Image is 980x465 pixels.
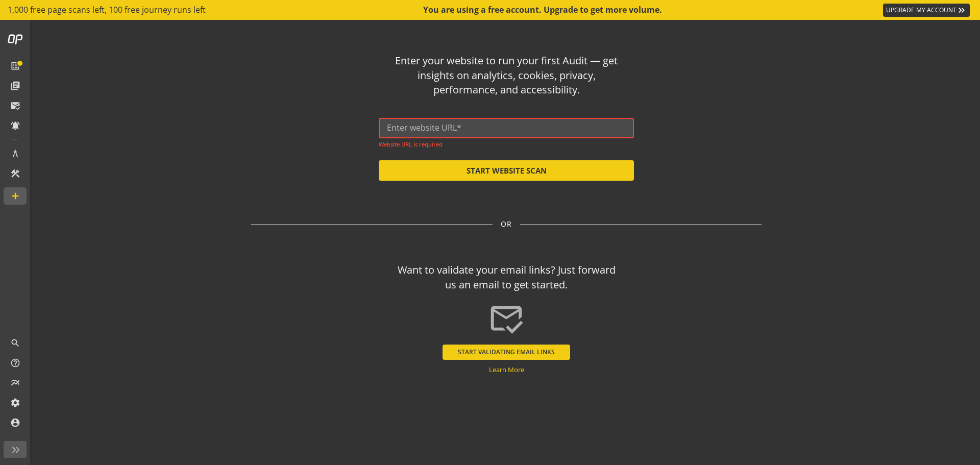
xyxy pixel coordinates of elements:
mat-icon: notifications_active [10,120,20,131]
div: Enter your website to run your first Audit — get insights on analytics, cookies, privacy, perform... [393,54,620,97]
a: UPGRADE MY ACCOUNT [883,4,970,17]
mat-icon: mark_email_read [10,101,20,111]
mat-icon: multiline_chart [10,378,20,388]
span: 1,000 free page scans left, 100 free journey runs left [8,4,206,16]
mat-icon: architecture [10,149,20,159]
div: Want to validate your email links? Just forward us an email to get started. [393,263,620,292]
span: OR [501,219,512,229]
button: START WEBSITE SCAN [379,160,634,181]
input: Enter website URL* [387,123,626,133]
mat-icon: settings [10,398,20,408]
button: START VALIDATING EMAIL LINKS [443,345,570,360]
mat-icon: library_books [10,81,20,91]
mat-error: Website URL is required [379,138,634,148]
mat-icon: account_circle [10,418,20,428]
mat-icon: add [10,191,20,201]
mat-icon: help_outline [10,358,20,368]
mat-icon: mark_email_read [488,301,524,336]
a: Learn More [489,365,524,374]
div: You are using a free account. Upgrade to get more volume. [423,4,663,16]
mat-icon: construction [10,168,20,179]
mat-icon: search [10,338,20,348]
mat-icon: keyboard_double_arrow_right [957,5,967,15]
mat-icon: list_alt [10,61,20,71]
